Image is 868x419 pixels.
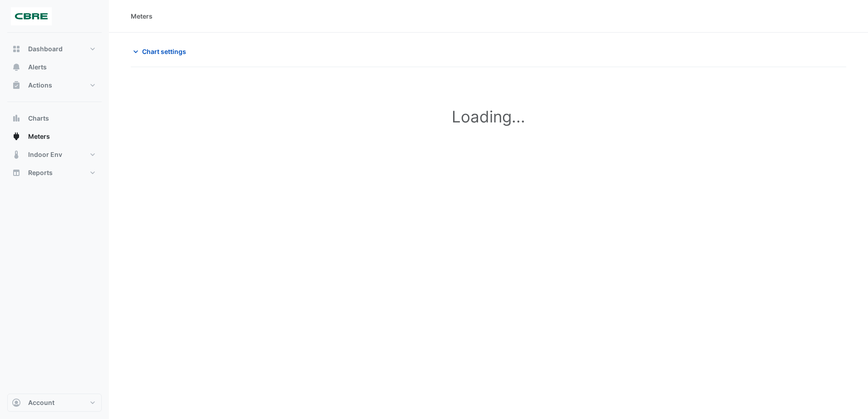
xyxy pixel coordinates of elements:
[131,11,153,21] div: Meters
[12,44,21,54] app-icon: Dashboard
[28,168,53,177] span: Reports
[11,7,52,25] img: Company Logo
[28,132,50,141] span: Meters
[28,44,63,54] span: Dashboard
[12,114,21,123] app-icon: Charts
[12,63,21,72] app-icon: Alerts
[12,132,21,141] app-icon: Meters
[7,146,102,164] button: Indoor Env
[145,107,832,126] h1: Loading...
[28,114,49,123] span: Charts
[131,44,192,59] button: Chart settings
[7,76,102,94] button: Actions
[7,109,102,127] button: Charts
[28,63,47,72] span: Alerts
[28,81,52,90] span: Actions
[7,164,102,182] button: Reports
[28,150,62,159] span: Indoor Env
[7,40,102,58] button: Dashboard
[7,127,102,146] button: Meters
[7,394,102,412] button: Account
[7,58,102,76] button: Alerts
[142,47,186,56] span: Chart settings
[12,150,21,159] app-icon: Indoor Env
[12,81,21,90] app-icon: Actions
[28,398,54,407] span: Account
[12,168,21,177] app-icon: Reports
